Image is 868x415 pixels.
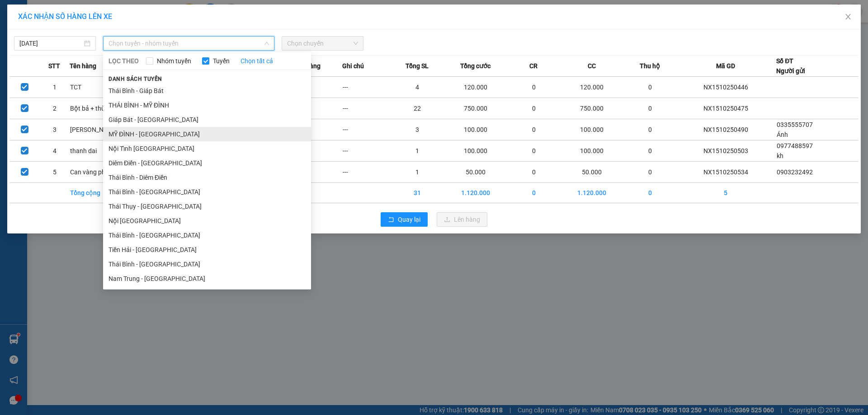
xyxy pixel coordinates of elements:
[342,119,392,140] td: ---
[437,212,487,227] button: uploadLên hàng
[675,140,776,162] td: NX1510250503
[392,140,443,162] td: 1
[675,119,776,140] td: NX1510250490
[108,56,139,66] span: LỌC THEO
[241,56,273,66] a: Chọn tất cả
[443,119,509,140] td: 100.000
[103,199,311,214] li: Thái Thụy - [GEOGRAPHIC_DATA]
[103,98,311,112] li: THÁI BÌNH - MỸ ĐÌNH
[70,61,96,71] span: Tên hàng
[70,140,179,162] td: thanh dai
[443,140,509,162] td: 100.000
[559,162,625,183] td: 50.000
[625,77,675,98] td: 0
[40,98,70,119] td: 2
[103,141,311,156] li: Nội Tỉnh [GEOGRAPHIC_DATA]
[509,162,559,183] td: 0
[443,77,509,98] td: 120.000
[70,162,179,183] td: Can vàng phụ gia
[509,98,559,119] td: 0
[777,142,813,149] span: 0977488597
[103,112,311,127] li: Giáp Bát - [GEOGRAPHIC_DATA]
[460,61,491,71] span: Tổng cước
[625,183,675,203] td: 0
[392,183,443,203] td: 31
[509,183,559,203] td: 0
[103,84,311,98] li: Thái Bình - Giáp Bát
[716,61,735,71] span: Mã GD
[559,183,625,203] td: 1.120.000
[103,214,311,228] li: Nội [GEOGRAPHIC_DATA]
[103,170,311,185] li: Thái Bình - Diêm Điền
[392,162,443,183] td: 1
[559,98,625,119] td: 750.000
[509,77,559,98] td: 0
[625,98,675,119] td: 0
[844,13,852,20] span: close
[640,61,660,71] span: Thu hộ
[292,162,342,183] td: ---
[675,98,776,119] td: NX1510250475
[292,140,342,162] td: ---
[342,140,392,162] td: ---
[103,242,311,257] li: Tiền Hải - [GEOGRAPHIC_DATA]
[70,77,179,98] td: TCT
[153,56,195,66] span: Nhóm tuyến
[103,228,311,242] li: Thái Bình - [GEOGRAPHIC_DATA]
[70,119,179,140] td: [PERSON_NAME]
[625,162,675,183] td: 0
[19,38,82,48] input: 15/10/2025
[209,56,233,66] span: Tuyến
[777,152,783,159] span: kh
[392,77,443,98] td: 4
[675,183,776,203] td: 5
[443,162,509,183] td: 50.000
[381,212,428,227] button: rollbackQuay lại
[70,98,179,119] td: Bột bả + thùng
[509,119,559,140] td: 0
[777,168,813,176] span: 0903232492
[292,98,342,119] td: ---
[108,37,269,50] span: Chọn tuyến - nhóm tuyến
[625,140,675,162] td: 0
[48,61,60,71] span: STT
[443,183,509,203] td: 1.120.000
[835,5,861,30] button: Close
[342,162,392,183] td: ---
[342,77,392,98] td: ---
[264,41,269,46] span: down
[18,12,112,21] span: XÁC NHẬN SỐ HÀNG LÊN XE
[776,56,805,76] div: Số ĐT Người gửi
[103,75,168,83] span: Danh sách tuyến
[777,131,788,138] span: Ánh
[292,119,342,140] td: ---
[529,61,538,71] span: CR
[559,119,625,140] td: 100.000
[40,77,70,98] td: 1
[40,162,70,183] td: 5
[70,183,179,203] td: Tổng cộng
[559,77,625,98] td: 120.000
[103,185,311,199] li: Thái Bình - [GEOGRAPHIC_DATA]
[509,140,559,162] td: 0
[292,77,342,98] td: ---
[388,216,394,224] span: rollback
[392,98,443,119] td: 22
[588,61,596,71] span: CC
[103,127,311,141] li: MỸ ĐÌNH - [GEOGRAPHIC_DATA]
[342,61,364,71] span: Ghi chú
[40,119,70,140] td: 3
[443,98,509,119] td: 750.000
[559,140,625,162] td: 100.000
[675,162,776,183] td: NX1510250534
[625,119,675,140] td: 0
[342,98,392,119] td: ---
[287,37,358,50] span: Chọn chuyến
[103,257,311,271] li: Thái Bình - [GEOGRAPHIC_DATA]
[103,156,311,170] li: Diêm Điền - [GEOGRAPHIC_DATA]
[103,271,311,286] li: Nam Trung - [GEOGRAPHIC_DATA]
[40,140,70,162] td: 4
[777,121,813,128] span: 0335555707
[675,77,776,98] td: NX1510250446
[392,119,443,140] td: 3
